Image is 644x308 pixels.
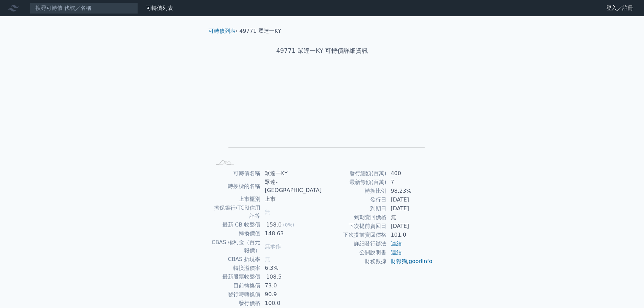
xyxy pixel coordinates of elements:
td: 轉換價值 [211,229,261,238]
td: 最新 CB 收盤價 [211,220,261,229]
td: 公開說明書 [322,248,387,257]
td: 無 [387,213,433,222]
g: Chart [222,77,425,158]
td: 最新餘額(百萬) [322,178,387,187]
li: › [209,27,238,35]
a: 財報狗 [391,258,407,264]
div: 108.5 [265,273,283,281]
a: 可轉債列表 [146,5,173,11]
td: 可轉債名稱 [211,169,261,178]
span: 無承作 [265,243,281,250]
td: 下次提前賣回日 [322,222,387,231]
td: 轉換比例 [322,187,387,195]
td: 擔保銀行/TCRI信用評等 [211,204,261,220]
td: 目前轉換價 [211,281,261,290]
td: 到期日 [322,204,387,213]
td: 上市 [261,195,322,204]
td: 101.0 [387,231,433,239]
td: 400 [387,169,433,178]
td: 轉換溢價率 [211,264,261,273]
td: 詳細發行辦法 [322,239,387,248]
td: 100.0 [261,299,322,308]
span: 無 [265,209,270,215]
td: 發行日 [322,195,387,204]
a: 登入／註冊 [601,3,639,14]
td: 90.9 [261,290,322,299]
span: 無 [265,256,270,262]
a: 可轉債列表 [209,28,236,34]
td: 6.3% [261,264,322,273]
td: 眾達一KY [261,169,322,178]
h1: 49771 眾達一KY 可轉債詳細資訊 [203,46,441,55]
td: 下次提前賣回價格 [322,231,387,239]
td: CBAS 權利金（百元報價） [211,238,261,255]
td: 98.23% [387,187,433,195]
td: 財務數據 [322,257,387,266]
td: [DATE] [387,195,433,204]
td: 發行價格 [211,299,261,308]
td: 眾達-[GEOGRAPHIC_DATA] [261,178,322,195]
td: CBAS 折現率 [211,255,261,264]
td: 發行時轉換價 [211,290,261,299]
li: 49771 眾達一KY [239,27,281,35]
td: 148.63 [261,229,322,238]
td: 最新股票收盤價 [211,273,261,281]
div: 158.0 [265,221,283,229]
td: 上市櫃別 [211,195,261,204]
input: 搜尋可轉債 代號／名稱 [30,2,138,14]
td: 轉換標的名稱 [211,178,261,195]
td: 發行總額(百萬) [322,169,387,178]
td: 73.0 [261,281,322,290]
a: 連結 [391,249,402,256]
td: [DATE] [387,222,433,231]
span: (0%) [283,222,294,228]
td: 到期賣回價格 [322,213,387,222]
a: goodinfo [409,258,432,264]
a: 連結 [391,240,402,247]
td: 7 [387,178,433,187]
td: [DATE] [387,204,433,213]
td: , [387,257,433,266]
